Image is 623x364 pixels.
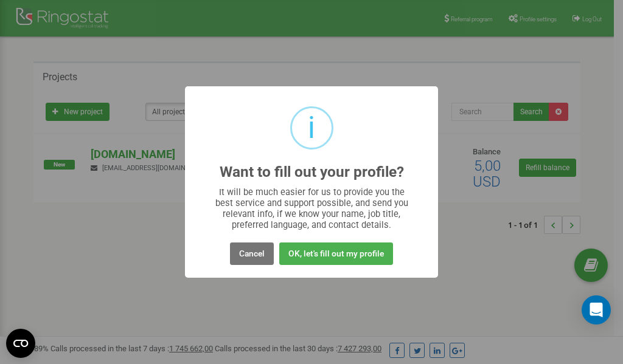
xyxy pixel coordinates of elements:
button: Open CMP widget [6,329,35,358]
div: i [308,108,315,148]
button: OK, let's fill out my profile [279,242,393,265]
button: Cancel [230,242,274,265]
div: It will be much easier for us to provide you the best service and support possible, and send you ... [209,187,414,230]
h2: Want to fill out your profile? [220,164,404,180]
div: Open Intercom Messenger [582,295,611,325]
